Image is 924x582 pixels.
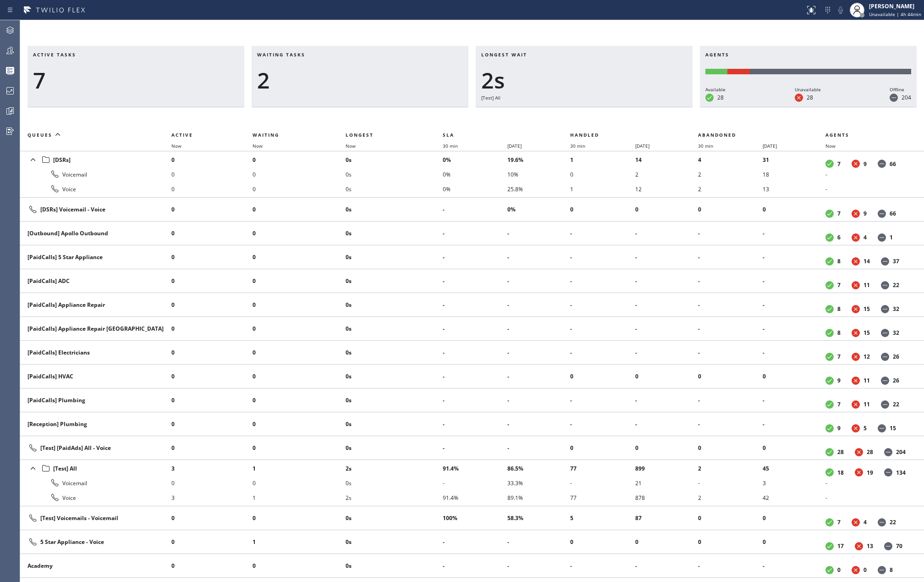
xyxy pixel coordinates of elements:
[507,345,570,360] li: -
[698,274,763,288] li: -
[763,202,825,217] li: 0
[27,153,164,166] div: [DSRs]
[863,210,867,217] dd: 9
[346,202,442,217] li: 0s
[863,400,870,408] dd: 11
[507,274,570,288] li: -
[881,281,889,289] dt: Offline
[253,182,346,196] li: 0
[507,226,570,241] li: -
[698,345,763,360] li: -
[257,51,305,58] span: Waiting tasks
[763,476,825,490] li: 3
[881,329,889,337] dt: Offline
[171,461,253,476] li: 3
[635,152,698,167] li: 14
[570,152,635,167] li: 1
[763,143,777,149] span: [DATE]
[346,321,442,336] li: 0s
[253,393,346,408] li: 0
[570,476,635,490] li: -
[443,298,508,312] li: -
[878,210,886,218] dt: Offline
[346,369,442,384] li: 0s
[884,448,892,456] dt: Offline
[171,274,253,288] li: 0
[863,281,870,289] dd: 11
[507,152,570,167] li: 19.6%
[763,393,825,408] li: -
[253,417,346,432] li: 0
[33,51,76,58] span: Active tasks
[253,461,346,476] li: 1
[346,461,442,476] li: 2s
[443,393,508,408] li: -
[443,182,508,196] li: 0%
[893,281,899,289] dd: 22
[346,250,442,265] li: 0s
[171,476,253,490] li: 0
[825,233,834,242] dt: Available
[481,51,527,58] span: Longest wait
[890,424,896,432] dd: 15
[825,281,834,289] dt: Available
[171,345,253,360] li: 0
[705,85,726,94] div: Available
[825,257,834,266] dt: Available
[635,167,698,182] li: 2
[507,476,570,490] li: 33.3%
[171,226,253,241] li: 0
[635,461,698,476] li: 899
[27,229,164,237] div: [Outbound] Apollo Outbound
[635,143,649,149] span: [DATE]
[884,468,892,477] dt: Offline
[869,11,921,17] span: Unavailable | 4h 44min
[698,321,763,336] li: -
[763,461,825,476] li: 45
[635,250,698,265] li: -
[698,369,763,384] li: 0
[253,274,346,288] li: 0
[346,152,442,167] li: 0s
[763,369,825,384] li: 0
[443,132,454,138] span: SLA
[717,94,724,101] dd: 28
[881,257,889,266] dt: Offline
[570,298,635,312] li: -
[27,492,164,503] div: Voice
[863,233,867,241] dd: 4
[171,152,253,167] li: 0
[346,226,442,241] li: 0s
[825,160,834,168] dt: Available
[171,132,193,138] span: Active
[837,377,841,384] dd: 9
[698,441,763,455] li: 0
[171,321,253,336] li: 0
[837,469,844,477] dd: 18
[893,377,899,384] dd: 26
[896,469,906,477] dd: 134
[253,132,279,138] span: Waiting
[705,51,729,58] span: Agents
[837,210,841,217] dd: 7
[346,417,442,432] li: 0s
[507,393,570,408] li: -
[881,353,889,361] dt: Offline
[763,250,825,265] li: -
[443,417,508,432] li: -
[763,182,825,196] li: 13
[507,511,570,526] li: 58.3%
[852,377,860,385] dt: Unavailable
[902,94,911,101] dd: 204
[825,305,834,313] dt: Available
[635,182,698,196] li: 12
[890,94,898,102] dt: Offline
[863,160,867,168] dd: 9
[878,160,886,168] dt: Offline
[27,420,164,428] div: [Reception] Plumbing
[750,69,911,74] div: Offline: 204
[698,393,763,408] li: -
[443,490,508,505] li: 91.4%
[635,298,698,312] li: -
[635,345,698,360] li: -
